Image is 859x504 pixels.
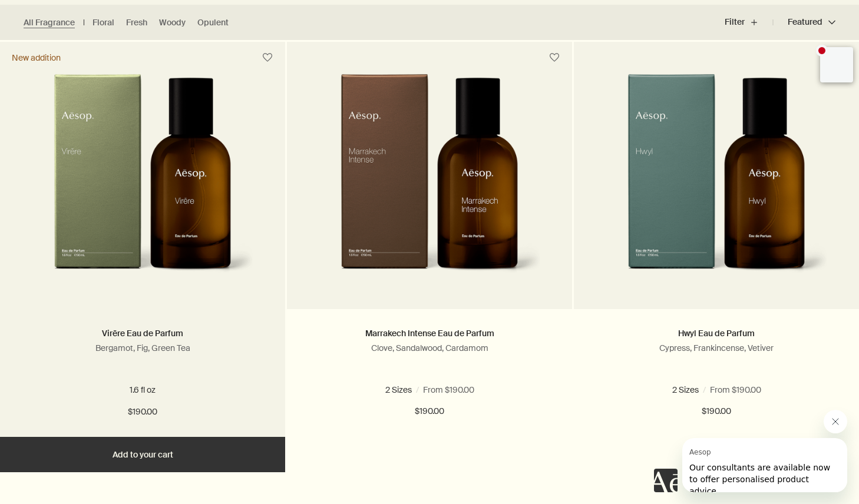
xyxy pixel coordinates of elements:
p: Bergamot, Fig, Green Tea [18,343,267,353]
button: Save to cabinet [544,479,565,500]
span: $190.00 [128,405,157,419]
iframe: Message from Aesop [682,438,847,492]
button: Featured [773,8,835,37]
a: Opulent [197,17,229,28]
button: Save to cabinet [257,47,278,68]
a: Fresh [126,17,147,28]
a: Marrakech Intense Eau de Parfum [365,328,494,339]
span: 3.3 fl oz [444,384,477,395]
iframe: Close message from Aesop [824,410,847,433]
span: $190.00 [702,404,731,419]
a: Woody [159,17,186,28]
button: Save to cabinet [257,479,278,500]
a: Hwyl Eau de Parfum in amber glass bottle with outer carton [574,74,859,309]
a: All Fragrance [24,17,75,28]
span: 1.6 fl oz [676,384,708,395]
button: Filter [725,8,773,37]
button: Save to cabinet [544,47,565,68]
p: Cypress, Frankincense, Vetiver [592,343,841,353]
span: Our consultants are available now to offer personalised product advice. [7,25,148,58]
a: Virēre Eau de Parfum [102,328,183,339]
p: Clove, Sandalwood, Cardamom [305,343,554,353]
span: 3.3 fl oz [731,384,764,395]
a: Floral [92,17,114,28]
img: Hwyl Eau de Parfum in amber glass bottle with outer carton [604,74,828,291]
a: Marrakech Intense Eau de Parfum in amber glass bottle with outer carton [287,74,572,309]
iframe: no content [654,469,678,492]
img: An amber glass bottle of Virēre Eau de Parfum alongside green carton packaging. [31,74,254,291]
span: 1.6 fl oz [389,384,421,395]
a: Hwyl Eau de Parfum [678,328,755,339]
img: Marrakech Intense Eau de Parfum in amber glass bottle with outer carton [318,74,541,291]
div: Aesop says "Our consultants are available now to offer personalised product advice.". Open messag... [654,410,847,492]
span: $190.00 [415,404,444,419]
div: New addition [12,52,61,63]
